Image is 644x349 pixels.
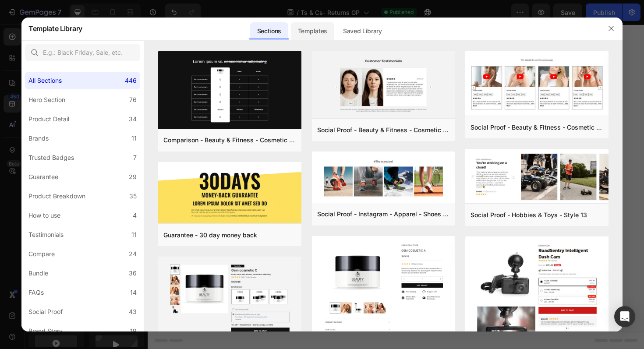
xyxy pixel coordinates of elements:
div: 43 [129,307,137,317]
span: Add section [242,230,284,240]
div: 14 [130,287,137,298]
span: inspired by CRO experts [164,261,224,269]
div: 35 [129,191,137,201]
p: Original paintings and drawings are also non-returnable and non-refundable unless they arrive dam... [66,46,460,80]
div: 11 [131,133,137,144]
div: Testimonials [28,229,64,240]
div: Brand Story [28,326,63,336]
div: All Sections [28,75,62,86]
div: 24 [129,249,137,259]
div: Sections [250,22,288,40]
div: Product Breakdown [28,191,85,201]
div: Guarantee [28,172,58,182]
img: sp8.png [465,51,609,118]
div: Comparison - Beauty & Fitness - Cosmetic - Ingredients - Style 19 [163,135,296,145]
div: 76 [129,95,137,105]
div: Compare [28,249,55,259]
img: sp13.png [465,149,609,205]
div: Choose templates [169,250,222,259]
div: 4 [133,210,137,221]
div: 19 [130,326,137,336]
div: Hero Section [28,95,65,105]
div: Brands [28,133,49,144]
strong: Original Artwork [234,47,292,56]
div: Generate layout [237,250,283,259]
div: 7 [133,152,137,163]
span: then drag & drop elements [295,261,360,269]
input: E.g.: Black Friday, Sale, etc. [25,44,140,61]
strong: Order Accuracy [237,92,290,101]
div: Bundle [28,268,48,278]
div: Social Proof - Beauty & Fitness - Cosmetic - Style 16 [317,125,450,135]
div: Saved Library [336,22,389,40]
img: sp30.png [312,152,455,204]
div: 29 [129,172,137,182]
div: Product Detail [28,114,69,124]
div: Social Proof - Beauty & Fitness - Cosmetic - Style 8 [471,122,603,133]
div: Social Proof [28,307,63,317]
div: 36 [129,268,137,278]
div: Open Intercom Messenger [614,306,635,327]
strong: Damaged Items: [235,135,291,145]
div: How to use [28,210,60,221]
img: c19.png [158,51,301,130]
h2: Template Library [28,17,82,40]
div: 34 [129,114,137,124]
a: Order Help Form [305,147,362,156]
div: Trusted Badges [28,152,74,163]
img: g30.png [158,162,301,225]
div: Social Proof - Instagram - Apparel - Shoes - Style 30 [317,209,450,219]
div: Templates [291,22,334,40]
div: Social Proof - Hobbies & Toys - Style 13 [471,210,587,220]
div: FAQs [28,287,44,298]
div: Guarantee - 30 day money back [163,230,257,240]
div: 11 [131,229,137,240]
div: 446 [125,75,137,86]
span: from URL or image [236,261,283,269]
p: Please ensure all order details (such as size) are correct before completing your purchase, as I ... [66,91,460,190]
div: Add blank section [301,250,355,259]
img: sp16.png [312,51,455,120]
